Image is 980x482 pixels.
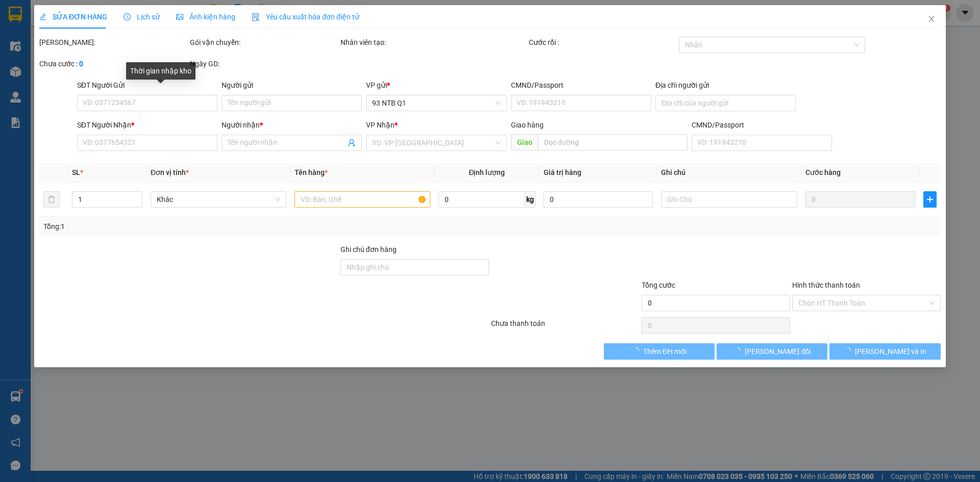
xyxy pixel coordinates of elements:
[830,343,941,360] button: [PERSON_NAME] và In
[366,80,507,91] div: VP gửi
[844,347,855,354] span: loading
[655,80,796,91] div: Địa chỉ người gửi
[805,191,915,208] input: 0
[340,259,489,275] input: Ghi chú đơn hàng
[176,13,235,21] span: Ảnh kiện hàng
[39,37,188,48] div: [PERSON_NAME]:
[252,13,260,21] img: icon
[661,191,797,208] input: Ghi Chú
[511,121,544,129] span: Giao hàng
[190,37,338,48] div: Gói vận chuyển:
[657,163,801,183] th: Ghi chú
[632,347,643,354] span: loading
[77,119,217,131] div: SĐT Người Nhận
[43,221,378,232] div: Tổng: 1
[529,37,677,48] div: Cước rồi :
[792,281,860,289] label: Hình thức thanh toán
[917,5,946,34] button: Close
[604,343,715,360] button: Thêm ĐH mới
[490,318,641,336] div: Chưa thanh toán
[190,58,338,69] div: Ngày GD:
[538,134,688,150] input: Dọc đường
[923,191,937,208] button: plus
[124,13,131,20] span: clock-circle
[39,58,188,69] div: Chưa cước :
[525,191,535,208] span: kg
[222,80,362,91] div: Người gửi
[544,168,581,176] span: Giá trị hàng
[79,60,83,68] b: 0
[39,13,107,21] span: SỬA ĐƠN HÀNG
[745,346,811,357] span: [PERSON_NAME] đổi
[77,80,217,91] div: SĐT Người Gửi
[366,121,395,129] span: VP Nhận
[340,245,397,253] label: Ghi chú đơn hàng
[340,37,527,48] div: Nhân viên tạo:
[176,13,183,20] span: picture
[924,195,936,204] span: plus
[124,13,160,21] span: Lịch sử
[43,191,60,208] button: delete
[511,134,538,150] span: Giao
[72,168,80,176] span: SL
[222,119,362,131] div: Người nhận
[855,346,926,357] span: [PERSON_NAME] và In
[655,95,796,111] input: Địa chỉ của người gửi
[643,346,687,357] span: Thêm ĐH mới
[734,347,745,354] span: loading
[151,168,189,176] span: Đơn vị tính
[692,119,832,131] div: CMND/Passport
[39,13,46,20] span: edit
[927,15,936,23] span: close
[469,168,505,176] span: Định lượng
[805,168,841,176] span: Cước hàng
[511,80,651,91] div: CMND/Passport
[373,95,501,111] span: 93 NTB Q1
[252,13,359,21] span: Yêu cầu xuất hóa đơn điện tử
[295,168,328,176] span: Tên hàng
[717,343,827,360] button: [PERSON_NAME] đổi
[642,281,675,289] span: Tổng cước
[295,191,430,208] input: VD: Bàn, Ghế
[348,139,356,147] span: user-add
[157,192,280,207] span: Khác
[126,62,195,80] div: Thời gian nhập kho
